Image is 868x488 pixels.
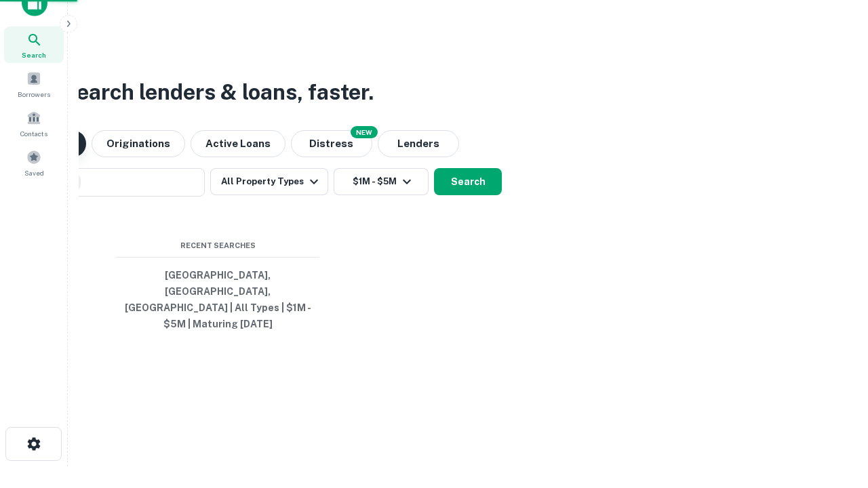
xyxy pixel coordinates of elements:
[22,49,46,60] span: Search
[4,26,64,63] a: Search
[4,105,64,142] a: Contacts
[434,168,502,195] button: Search
[351,126,378,138] div: NEW
[4,66,64,102] a: Borrowers
[62,76,374,108] h3: Search lenders & loans, faster.
[334,168,429,195] button: $1M - $5M
[378,130,459,157] button: Lenders
[18,89,50,100] span: Borrowers
[116,263,319,336] button: [GEOGRAPHIC_DATA], [GEOGRAPHIC_DATA], [GEOGRAPHIC_DATA] | All Types | $1M - $5M | Maturing [DATE]
[191,130,285,157] button: Active Loans
[116,240,319,251] span: Recent Searches
[210,168,328,195] button: All Property Types
[92,130,185,157] button: Originations
[24,167,44,178] span: Saved
[291,130,372,157] button: Search distressed loans with lien and other non-mortgage details.
[4,144,64,181] a: Saved
[20,128,47,139] span: Contacts
[800,380,868,445] iframe: Chat Widget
